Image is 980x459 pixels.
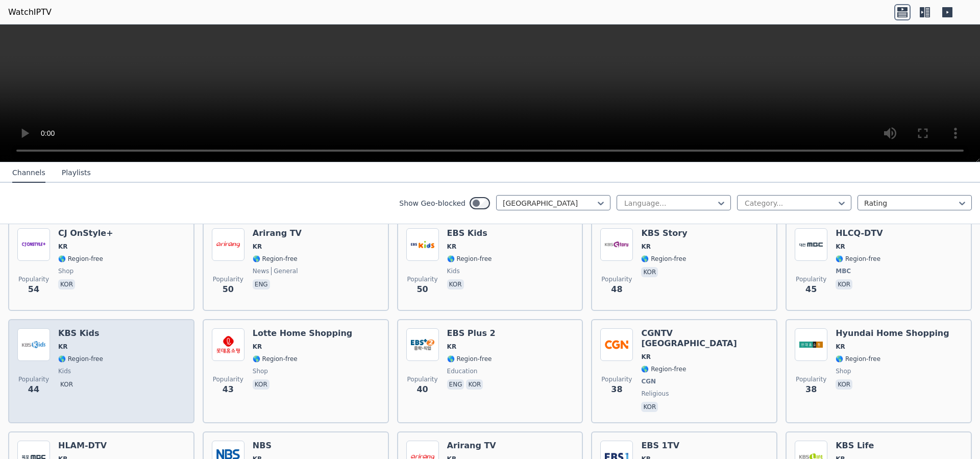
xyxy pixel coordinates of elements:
[836,267,851,275] span: MBC
[836,228,883,238] h6: HLCQ-DTV
[641,402,658,412] p: kor
[641,353,651,361] span: KR
[600,228,633,261] img: KBS Story
[447,379,464,390] p: eng
[447,279,464,289] p: kor
[28,383,39,396] span: 44
[796,275,826,283] span: Popularity
[223,383,234,396] span: 43
[253,279,270,289] p: eng
[447,343,457,351] span: KR
[805,283,817,296] span: 45
[416,383,428,396] span: 40
[805,383,817,396] span: 38
[212,228,244,261] img: Arirang TV
[253,255,298,263] span: 🌎 Region-free
[836,355,880,363] span: 🌎 Region-free
[836,255,880,263] span: 🌎 Region-free
[8,6,52,18] a: WatchIPTV
[447,367,478,375] span: education
[58,328,103,339] h6: KBS Kids
[641,365,686,373] span: 🌎 Region-free
[253,343,262,351] span: KR
[836,243,845,251] span: KR
[601,275,632,283] span: Popularity
[18,275,49,283] span: Popularity
[253,441,298,451] h6: NBS
[253,355,298,363] span: 🌎 Region-free
[466,379,483,390] p: kor
[836,343,845,351] span: KR
[641,441,686,451] h6: EBS 1TV
[213,375,243,383] span: Popularity
[641,228,687,238] h6: KBS Story
[836,441,880,451] h6: KBS Life
[447,267,460,275] span: kids
[17,228,50,261] img: CJ OnStyle+
[28,283,39,296] span: 54
[836,379,852,390] p: kor
[795,228,827,261] img: HLCQ-DTV
[447,355,492,363] span: 🌎 Region-free
[641,328,768,349] h6: CGNTV [GEOGRAPHIC_DATA]
[406,328,439,361] img: EBS Plus 2
[58,279,75,289] p: kor
[447,328,496,339] h6: EBS Plus 2
[58,343,68,351] span: KR
[18,375,49,383] span: Popularity
[58,379,75,390] p: kor
[836,279,852,289] p: kor
[641,267,658,277] p: kor
[796,375,826,383] span: Popularity
[447,243,457,251] span: KR
[836,367,851,375] span: shop
[447,228,492,238] h6: EBS Kids
[253,228,302,238] h6: Arirang TV
[406,228,439,261] img: EBS Kids
[416,283,428,296] span: 50
[447,255,492,263] span: 🌎 Region-free
[58,367,71,375] span: kids
[212,328,244,361] img: Lotte Home Shopping
[407,375,438,383] span: Popularity
[600,328,633,361] img: CGNTV South Korea
[611,383,622,396] span: 38
[253,328,353,339] h6: Lotte Home Shopping
[58,355,103,363] span: 🌎 Region-free
[253,379,269,390] p: kor
[836,328,949,339] h6: Hyundai Home Shopping
[641,243,651,251] span: KR
[213,275,243,283] span: Popularity
[601,375,632,383] span: Popularity
[253,367,268,375] span: shop
[399,198,465,208] label: Show Geo-blocked
[641,390,669,398] span: religious
[62,163,91,183] button: Playlists
[253,243,262,251] span: KR
[58,267,73,275] span: shop
[58,441,107,451] h6: HLAM-DTV
[611,283,622,296] span: 48
[795,328,827,361] img: Hyundai Home Shopping
[641,255,686,263] span: 🌎 Region-free
[407,275,438,283] span: Popularity
[253,267,269,275] span: news
[641,377,656,385] span: CGN
[58,243,68,251] span: KR
[58,228,113,238] h6: CJ OnStyle+
[58,255,103,263] span: 🌎 Region-free
[17,328,50,361] img: KBS Kids
[223,283,234,296] span: 50
[271,267,298,275] span: general
[12,163,45,183] button: Channels
[447,441,496,451] h6: Arirang TV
